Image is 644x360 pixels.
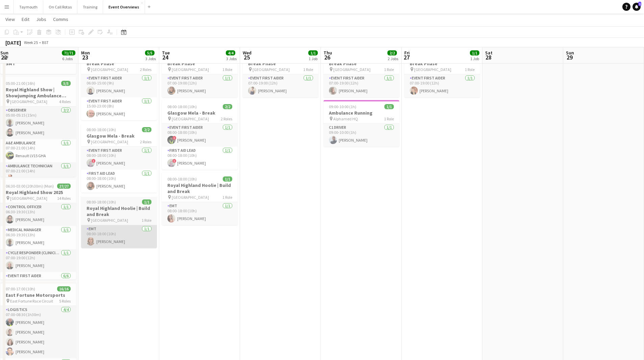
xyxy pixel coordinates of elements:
[103,0,145,14] button: Event Overviews
[3,15,18,24] a: View
[53,16,68,22] span: Comms
[638,2,641,6] span: 1
[77,0,103,14] button: Training
[633,3,641,11] a: 1
[43,0,77,14] button: On Call Rotas
[14,0,43,14] button: Taymouth
[33,15,49,24] a: Jobs
[22,16,29,22] span: Edit
[50,15,71,24] a: Comms
[42,40,49,45] div: BST
[5,39,21,46] div: [DATE]
[36,16,46,22] span: Jobs
[5,16,15,22] span: View
[19,15,32,24] a: Edit
[22,40,39,45] span: Week 25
